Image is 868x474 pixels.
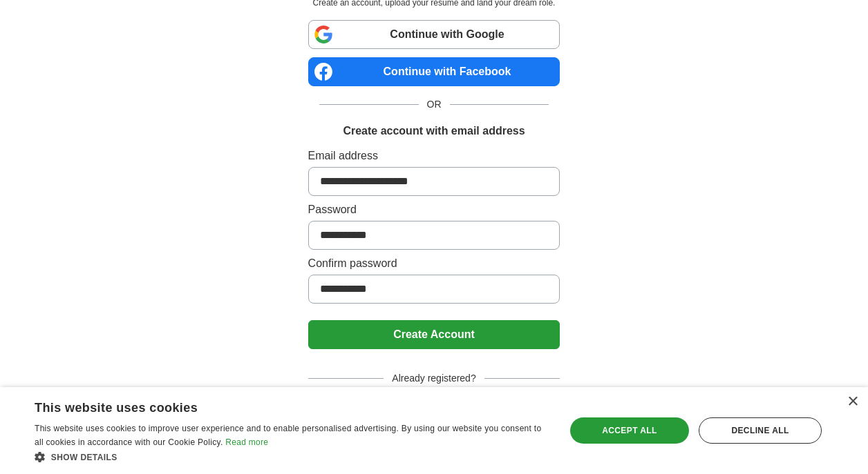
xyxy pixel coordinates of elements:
div: This website uses cookies [35,395,515,416]
div: Show details [35,450,549,464]
label: Email address [308,148,560,164]
button: Create Account [308,320,560,349]
label: Confirm password [308,255,560,272]
a: Continue with Google [308,20,560,49]
span: This website uses cookies to improve user experience and to enable personalised advertising. By u... [35,424,541,447]
span: OR [419,97,450,112]
span: Already registered? [384,371,484,386]
label: Password [308,201,560,218]
a: Continue with Facebook [308,57,560,86]
div: Close [847,397,858,407]
h1: Create account with email address [343,123,525,139]
div: Decline all [699,417,822,444]
div: Accept all [570,417,689,444]
span: Show details [51,453,117,462]
a: Read more, opens a new window [225,437,268,447]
